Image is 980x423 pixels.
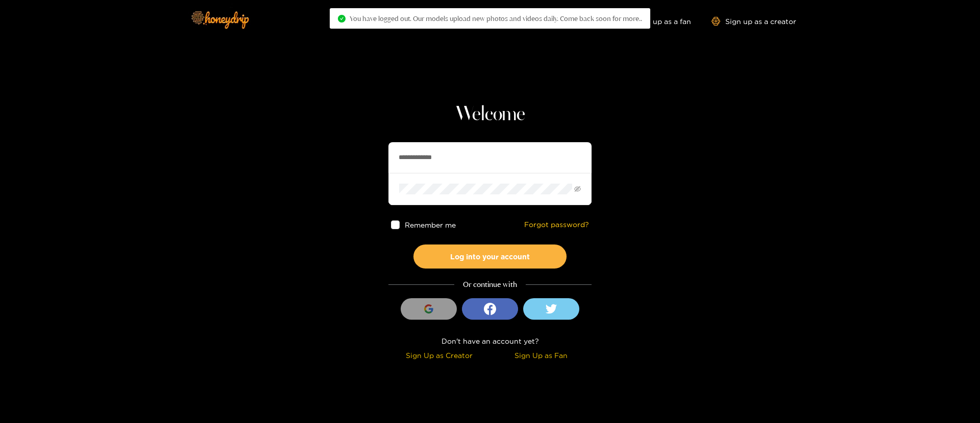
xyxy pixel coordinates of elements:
div: Don't have an account yet? [388,335,592,347]
a: Sign up as a fan [621,17,691,26]
span: You have logged out. Our models upload new photos and videos daily. Come back soon for more.. [350,14,642,23]
a: Forgot password? [524,220,589,229]
button: Log into your account [413,244,567,269]
h1: Welcome [388,102,592,127]
div: Or continue with [388,279,592,291]
span: eye-invisible [574,186,581,192]
span: Remember me [405,221,456,229]
a: Sign up as a creator [712,17,796,26]
span: check-circle [338,15,346,23]
div: Sign Up as Fan [493,349,589,361]
div: Sign Up as Creator [391,349,487,361]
